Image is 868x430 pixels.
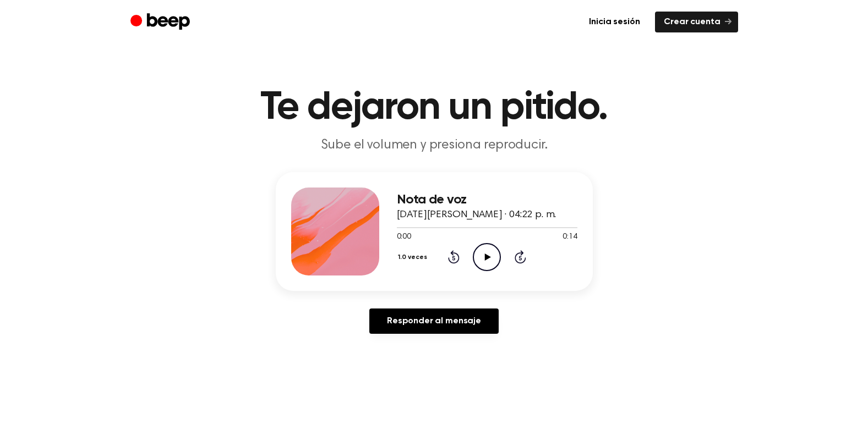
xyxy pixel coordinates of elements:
span: 0:14 [563,231,577,243]
button: 1.0 veces [397,248,432,267]
span: 0:00 [397,231,411,243]
a: Inicia sesión [580,12,648,32]
span: [DATE][PERSON_NAME] · 04:22 p. m. [397,210,556,220]
a: Crear cuenta [655,12,738,32]
p: Sube el volumen y presiona reproducir. [223,136,646,155]
h3: Nota de voz [397,192,577,207]
h1: Te dejaron un pitido. [152,88,716,128]
font: Crear cuenta [664,16,720,28]
a: Pitido [130,12,193,33]
a: Responder al mensaje [369,308,499,334]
